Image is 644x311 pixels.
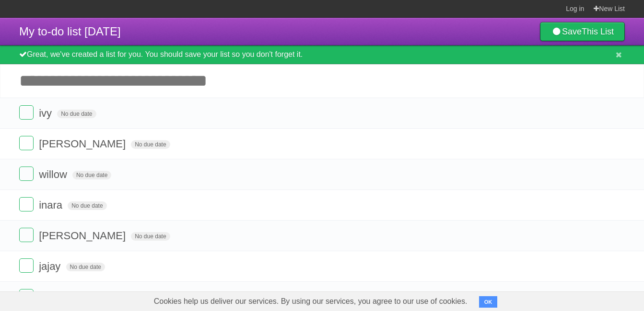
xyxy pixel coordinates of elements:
[66,263,105,271] span: No due date
[19,25,121,38] span: My to-do list [DATE]
[19,289,34,303] label: Done
[19,167,34,181] label: Done
[131,232,170,241] span: No due date
[68,201,106,210] span: No due date
[19,136,34,150] label: Done
[19,197,34,211] label: Done
[19,105,34,120] label: Done
[131,140,170,149] span: No due date
[39,107,54,119] span: ivy
[144,292,477,311] span: Cookies help us deliver our services. By using our services, you agree to our use of cookies.
[39,260,63,272] span: jajay
[39,168,70,180] span: willow
[39,199,65,211] span: inara
[582,27,614,36] b: This List
[19,228,34,242] label: Done
[39,138,128,150] span: [PERSON_NAME]
[72,171,111,179] span: No due date
[39,230,128,242] span: [PERSON_NAME]
[540,22,625,41] a: SaveThis List
[39,291,128,303] span: [PERSON_NAME]
[479,296,498,308] button: OK
[19,258,34,273] label: Done
[57,110,96,118] span: No due date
